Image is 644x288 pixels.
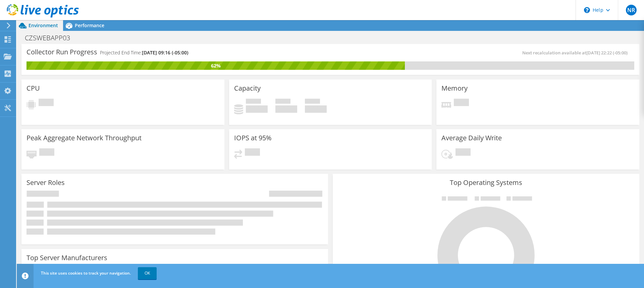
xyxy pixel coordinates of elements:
span: Pending [245,148,260,157]
span: Pending [39,99,54,108]
span: This site uses cookies to track your navigation. [41,270,131,276]
h4: 0 GiB [305,105,327,113]
h3: Capacity [234,85,261,92]
svg: \n [584,7,590,13]
span: Pending [39,148,54,157]
span: Pending [455,148,471,157]
h4: Projected End Time: [100,49,188,56]
span: Next recalculation available at [522,50,631,56]
h4: 0 GiB [275,105,297,113]
span: Environment [29,22,58,29]
h3: IOPS at 95% [234,134,272,142]
h3: Top Server Manufacturers [26,254,107,261]
h3: Average Daily Write [441,134,502,142]
h3: Memory [441,85,468,92]
span: Free [275,99,290,105]
h3: Peak Aggregate Network Throughput [26,134,142,142]
span: Performance [75,22,104,29]
h4: 0 GiB [246,105,268,113]
span: [DATE] 22:22 (-05:00) [586,50,628,56]
span: Used [246,99,261,105]
h1: CZSWEBAPP03 [22,34,80,42]
h3: CPU [26,85,40,92]
span: NR [626,5,637,15]
span: Total [305,99,320,105]
div: 62% [26,62,405,69]
span: [DATE] 09:16 (-05:00) [142,49,188,56]
a: OK [138,267,157,279]
span: Pending [454,99,469,108]
h3: Top Operating Systems [338,179,634,186]
h3: Server Roles [26,179,65,186]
